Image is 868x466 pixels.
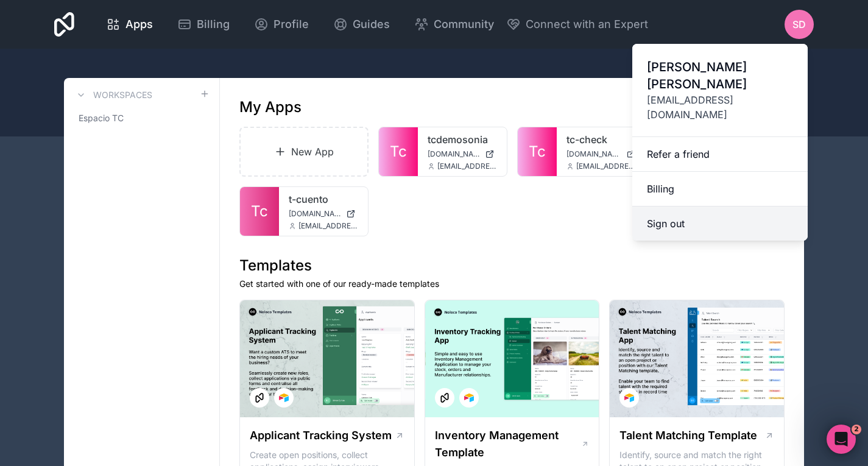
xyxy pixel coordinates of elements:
[298,221,358,231] span: [EMAIL_ADDRESS][DOMAIN_NAME]
[632,172,808,207] a: Billing
[88,132,98,141] a: Source reference 140763731:
[197,16,230,33] span: Billing
[566,132,636,147] a: tc-check
[289,209,341,219] span: [DOMAIN_NAME]
[239,278,785,290] p: Get started with one of our ready-made templates
[74,107,210,129] a: Espacio TC
[437,161,497,171] span: [EMAIL_ADDRESS][DOMAIN_NAME]
[289,192,358,207] a: t-cuento
[96,11,163,38] a: Apps
[624,393,634,403] img: Airtable Logo
[79,112,124,124] span: Espacio TC
[250,427,392,444] h1: Applicant Tracking System
[10,204,174,231] div: Is that what you were looking for?
[239,256,785,275] h1: Templates
[506,16,648,33] button: Connect with an Expert
[19,148,224,196] div: If the issue persists after checking these settings, you may want to request a human agent to inv...
[279,393,289,403] img: Airtable Logo
[19,339,190,386] div: Hopefully that answer has helped. If you need any more help or have any other questions, I would ...
[125,16,153,33] span: Apps
[464,393,474,403] img: Airtable Logo
[59,15,152,27] p: The team can also help
[10,331,234,420] div: Help Bot says…
[435,427,581,461] h1: Inventory Management Template
[390,142,407,161] span: Tc
[8,5,31,28] button: go back
[289,209,358,219] a: [DOMAIN_NAME]
[19,211,164,224] div: Is that what you were looking for?
[434,16,494,33] span: Community
[10,331,200,394] div: Hopefully that answer has helped. If you need any more help or have any other questions, I would ...
[59,6,101,15] h1: Help Bot
[619,427,757,444] h1: Talent Matching Template
[19,239,190,323] div: If you still need help resolving the count discrepancy or want to explore other possible causes, ...
[323,11,400,38] a: Guides
[518,127,557,176] a: Tc
[632,137,808,172] a: Refer a friend
[566,149,622,159] span: [DOMAIN_NAME]
[244,11,319,38] a: Profile
[214,5,236,27] div: Close
[168,11,239,38] a: Billing
[576,161,636,171] span: [EMAIL_ADDRESS][DOMAIN_NAME]
[251,202,268,221] span: Tc
[273,16,309,33] span: Profile
[239,97,302,117] h1: My Apps
[827,425,856,454] iframe: Intercom live chat
[647,93,793,122] span: [EMAIL_ADDRESS][DOMAIN_NAME]
[792,17,806,32] span: SD
[529,142,546,161] span: Tc
[404,11,504,38] a: Community
[93,89,152,101] h3: Workspaces
[19,40,224,88] div: Check if there are any filters applied to your view that might be hiding some records from the ca...
[191,5,214,28] button: Home
[74,88,152,102] a: Workspaces
[647,58,793,93] span: [PERSON_NAME] [PERSON_NAME]
[428,149,480,159] span: [DOMAIN_NAME]
[10,204,234,232] div: Help Bot says…
[379,127,418,176] a: Tc
[632,207,808,241] button: Sign out
[10,232,200,330] div: If you still need help resolving the count discrepancy or want to explore other possible causes, ...
[35,7,54,26] img: Profile image for Help Bot
[428,132,497,147] a: tcdemosonia
[566,149,636,159] a: [DOMAIN_NAME]
[239,127,369,177] a: New App
[353,16,390,33] span: Guides
[10,232,234,331] div: Help Bot says…
[19,94,224,141] div: Also verify that your view conditions and any color rules are correctly configured - sometimes mi...
[526,16,648,33] span: Connect with an Expert
[852,425,861,434] span: 2
[428,149,497,159] a: [DOMAIN_NAME]
[240,187,279,236] a: Tc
